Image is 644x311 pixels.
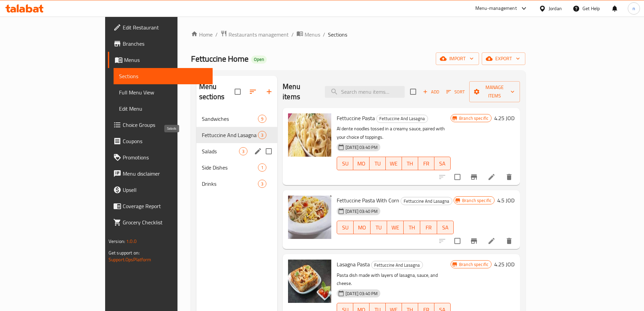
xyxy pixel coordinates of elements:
[325,86,405,98] input: search
[123,202,207,210] span: Coverage Report
[126,237,137,246] span: 1.0.0
[199,82,235,102] h2: Menu sections
[108,149,213,165] a: Promotions
[239,148,247,155] span: 3
[258,132,266,138] span: 3
[119,88,207,96] span: Full Menu View
[340,159,351,169] span: SU
[202,147,239,155] span: Salads
[258,181,266,187] span: 3
[497,196,515,205] h6: 4.5 JOD
[466,233,482,249] button: Branch-specific-item
[114,68,213,84] a: Sections
[445,87,467,97] button: Sort
[291,30,294,39] li: /
[220,30,289,39] a: Restaurants management
[437,221,454,234] button: SA
[450,234,464,248] span: Select to update
[423,223,434,232] span: FR
[196,176,277,192] div: Drinks3
[436,52,479,65] button: import
[494,260,515,269] h6: 4.25 JOD
[108,52,213,68] a: Menus
[191,30,526,39] nav: breadcrumb
[440,223,451,232] span: SA
[261,84,277,100] button: Add section
[196,111,277,127] div: Sandwiches9
[196,127,277,143] div: Fettuccine And Lasagna3
[343,290,380,297] span: [DATE] 03:40 PM
[337,221,354,234] button: SU
[377,115,428,123] span: Fettuccine And Lasagna
[420,87,442,97] button: Add
[353,157,369,170] button: MO
[123,40,207,48] span: Branches
[437,159,448,169] span: SA
[450,170,464,184] span: Select to update
[459,197,494,204] span: Branch specific
[501,233,517,249] button: delete
[108,36,213,52] a: Branches
[328,30,347,39] span: Sections
[215,30,218,39] li: /
[202,131,258,139] span: Fettuccine And Lasagna
[354,221,370,234] button: MO
[372,261,423,269] span: Fettuccine And Lasagna
[390,223,401,232] span: WE
[402,157,418,170] button: TH
[386,157,402,170] button: WE
[231,85,245,99] span: Select all sections
[633,5,635,12] span: n
[251,55,267,64] div: Open
[123,170,207,178] span: Menu disclaimer
[487,173,496,181] a: Edit menu item
[323,30,325,39] li: /
[388,159,399,169] span: WE
[406,223,418,232] span: TH
[108,133,213,149] a: Coupons
[114,101,213,117] a: Edit Menu
[418,157,434,170] button: FR
[549,5,562,12] div: Jordan
[494,113,515,123] h6: 4.25 JOD
[487,54,520,63] span: export
[401,197,452,205] span: Fettuccine And Lasagna
[369,157,386,170] button: TU
[202,180,258,188] span: Drinks
[251,57,267,62] span: Open
[343,144,380,151] span: [DATE] 03:40 PM
[441,54,474,63] span: import
[305,30,320,39] span: Menus
[387,221,404,234] button: WE
[475,83,515,100] span: Manage items
[123,121,207,129] span: Choice Groups
[191,51,248,66] span: Fettuccine Home
[337,271,451,288] p: Pasta dish made with layers of lasagna, sauce, and cheese.
[124,56,207,64] span: Menus
[420,221,437,234] button: FR
[253,146,263,156] button: edit
[108,182,213,198] a: Upsell
[258,115,266,123] div: items
[356,159,367,169] span: MO
[420,87,442,97] span: Add item
[337,259,370,269] span: Lasagna Pasta
[456,261,491,268] span: Branch specific
[475,4,517,13] div: Menu-management
[356,223,367,232] span: MO
[123,186,207,194] span: Upsell
[258,164,266,171] span: 1
[371,261,423,269] div: Fettuccine And Lasagna
[109,237,125,246] span: Version:
[288,113,331,157] img: Fettuccine Pasta
[337,113,375,123] span: Fettuccine Pasta
[487,237,496,245] a: Edit menu item
[337,157,353,170] button: SU
[343,208,380,215] span: [DATE] 03:40 PM
[442,87,469,97] span: Sort items
[202,115,258,123] span: Sandwiches
[288,260,331,303] img: Lasagna Pasta
[469,81,520,102] button: Manage items
[501,169,517,185] button: delete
